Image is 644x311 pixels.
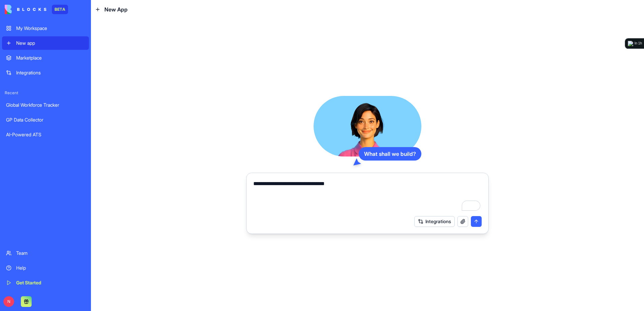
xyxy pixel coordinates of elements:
[2,261,89,275] a: Help
[359,147,421,161] div: What shall we build?
[2,90,89,96] span: Recent
[2,113,89,127] a: GP Data Collector
[2,128,89,141] a: AI-Powered ATS
[253,180,482,212] textarea: To enrich screen reader interactions, please activate Accessibility in Grammarly extension settings
[5,5,46,14] img: logo
[2,98,89,112] a: Global Workforce Tracker
[104,5,128,13] span: New App
[52,5,68,14] div: BETA
[16,69,85,76] div: Integrations
[2,51,89,65] a: Marketplace
[2,276,89,289] a: Get Started
[635,41,642,46] div: In 1h
[16,265,85,271] div: Help
[3,296,14,307] span: N
[6,102,85,108] div: Global Workforce Tracker
[5,5,68,14] a: BETA
[628,41,633,46] img: logo
[6,131,85,138] div: AI-Powered ATS
[2,22,89,35] a: My Workspace
[16,279,85,286] div: Get Started
[6,116,85,123] div: GP Data Collector
[414,216,455,227] button: Integrations
[16,55,85,61] div: Marketplace
[16,250,85,256] div: Team
[16,40,85,46] div: New app
[16,25,85,32] div: My Workspace
[2,246,89,260] a: Team
[2,36,89,50] a: New app
[2,66,89,79] a: Integrations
